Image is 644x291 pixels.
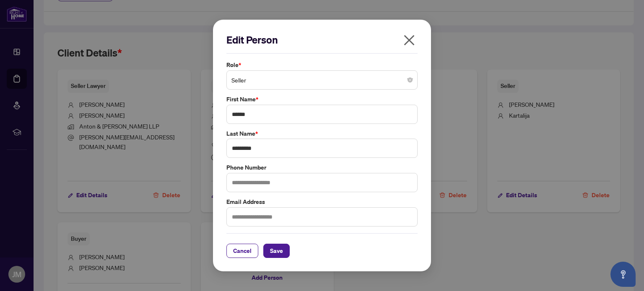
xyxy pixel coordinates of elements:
[226,60,418,70] label: Role
[263,244,290,258] button: Save
[408,77,413,82] span: close-circle
[610,262,636,287] button: Open asap
[233,244,252,258] span: Cancel
[226,197,418,206] label: Email Address
[226,244,258,258] button: Cancel
[226,95,418,104] label: First Name
[226,129,418,138] label: Last Name
[270,244,283,258] span: Save
[226,33,418,46] h2: Edit Person
[231,72,413,88] span: Seller
[226,163,418,172] label: Phone Number
[402,33,416,47] span: close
